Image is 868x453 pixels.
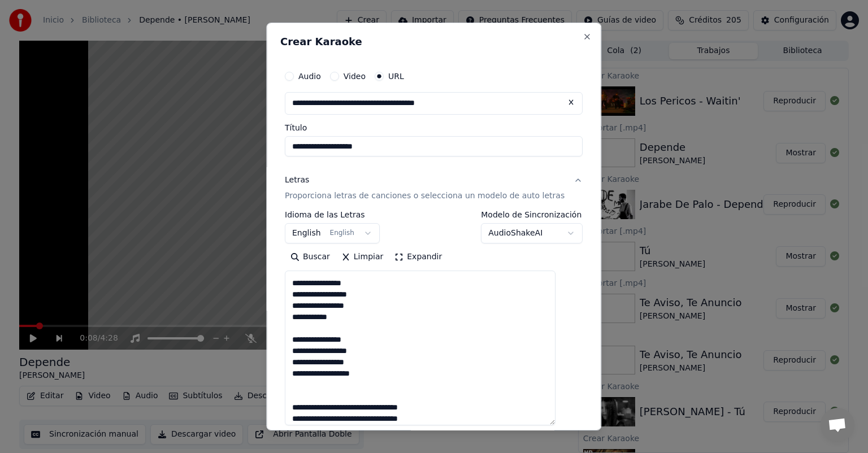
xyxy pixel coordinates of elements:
label: Modelo de Sincronización [481,211,583,219]
label: URL [388,72,404,80]
div: Letras [285,175,309,186]
button: Limpiar [336,248,389,266]
label: Título [285,124,583,132]
button: LetrasProporciona letras de canciones o selecciona un modelo de auto letras [285,165,583,211]
button: Expandir [389,248,448,266]
label: Idioma de las Letras [285,211,380,219]
button: Buscar [285,248,336,266]
label: Audio [298,72,321,80]
label: Video [344,72,366,80]
h2: Crear Karaoke [280,37,587,47]
div: LetrasProporciona letras de canciones o selecciona un modelo de auto letras [285,211,583,434]
p: Proporciona letras de canciones o selecciona un modelo de auto letras [285,190,565,202]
